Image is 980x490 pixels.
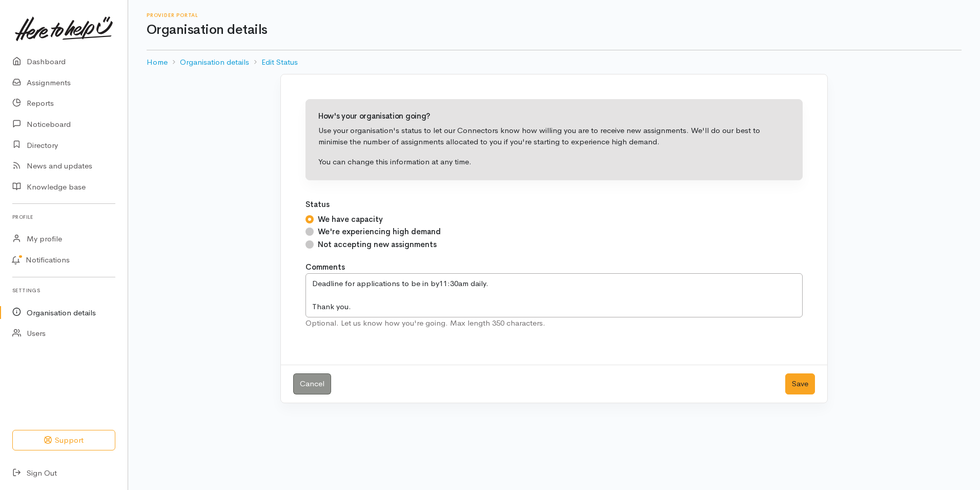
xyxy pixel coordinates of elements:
[293,373,331,394] a: Cancel
[305,317,803,329] div: Optional. Let us know how you're going. Max length 350 characters.
[147,12,962,18] h6: Provider Portal
[318,156,790,168] p: You can change this information at any time.
[305,261,345,273] label: Comments
[180,56,249,68] a: Organisation details
[12,284,115,297] h6: Settings
[785,373,815,394] button: Save
[318,226,441,238] label: We're experiencing high demand
[12,430,115,451] button: Support
[261,56,298,68] a: Edit Status
[147,50,962,74] nav: breadcrumb
[305,273,803,317] textarea: Deadline for applications to be in by11:30am daily. Thank you.
[318,125,790,148] p: Use your organisation's status to let our Connectors know how willing you are to receive new assi...
[147,56,168,68] a: Home
[305,199,330,211] label: Status
[318,112,790,121] h4: How's your organisation going?
[147,23,962,37] h1: Organisation details
[318,239,437,251] label: Not accepting new assignments
[12,210,115,224] h6: Profile
[318,214,383,225] label: We have capacity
